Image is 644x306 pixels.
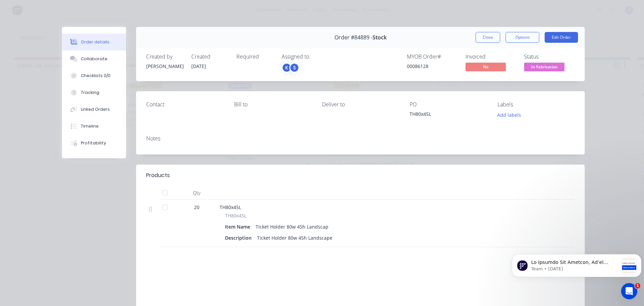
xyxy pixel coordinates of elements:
div: Order details [81,39,109,45]
button: Linked Orders [62,101,126,118]
div: Created by [146,54,183,60]
div: 00086128 [407,63,457,70]
span: Order #84889 - [334,34,373,41]
div: Assigned to [282,54,349,60]
div: Contact [146,101,223,108]
div: Deliver to [322,101,399,108]
button: Order details [62,34,126,50]
iframe: Intercom notifications message [509,241,644,288]
div: Ticket Holder 80w 45h Landscape [254,233,335,243]
span: 20 [194,204,199,211]
div: MYOB Order # [407,54,457,60]
div: Status [524,54,575,60]
div: Collaborate [81,56,107,62]
button: KS [282,63,299,73]
span: Stock [373,34,387,41]
span: No [465,63,506,71]
button: Profitability [62,135,126,151]
button: Timeline [62,118,126,135]
span: TH80x45L [220,204,241,210]
iframe: Intercom live chat [621,283,637,299]
div: Item Name [225,222,253,232]
div: Qty [176,186,217,200]
div: Products [146,171,170,179]
div: Notes [146,135,575,142]
div: TH80x45L [410,110,487,120]
button: Edit Order [545,32,578,43]
div: [PERSON_NAME] [146,63,183,70]
span: 1 [635,283,640,288]
div: Bill to [234,101,311,108]
div: PO [410,101,487,108]
span: TH80x45L [225,212,247,219]
button: In Fabrication [524,63,565,73]
button: Collaborate [62,50,126,67]
p: Message from Team, sent 1w ago [22,25,109,31]
div: S [289,63,299,73]
button: Checklists 0/0 [62,67,126,84]
div: Linked Orders [81,106,110,112]
div: Tracking [81,90,99,96]
div: K [282,63,292,73]
div: Checklists 0/0 [81,73,110,79]
button: Options [506,32,539,43]
button: Close [476,32,500,43]
div: Ticket Holder 80w 45h Landscap [253,222,331,232]
span: In Fabrication [524,63,565,71]
span: [DATE] [191,63,206,69]
button: Add labels [494,110,525,120]
div: Timeline [81,123,99,129]
div: Labels [497,101,575,108]
button: Tracking [62,84,126,101]
div: Profitability [81,140,106,146]
div: Required [236,54,273,60]
div: Created [191,54,228,60]
div: Invoiced [465,54,516,60]
div: Description [225,233,254,243]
